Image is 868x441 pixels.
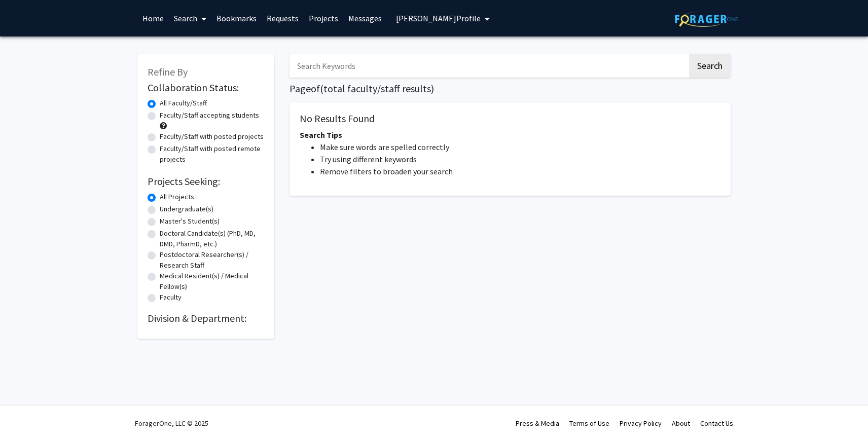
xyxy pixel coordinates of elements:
a: Home [137,1,169,36]
div: ForagerOne, LLC © 2025 [135,406,208,441]
label: Undergraduate(s) [160,204,213,214]
span: Search Tips [300,130,342,140]
h2: Projects Seeking: [148,175,264,188]
label: Postdoctoral Researcher(s) / Research Staff [160,249,264,271]
label: Faculty/Staff with posted remote projects [160,143,264,165]
img: ForagerOne Logo [675,11,738,27]
label: All Projects [160,192,194,202]
h1: Page of ( total faculty/staff results) [290,83,731,95]
li: Try using different keywords [320,153,720,165]
a: Bookmarks [211,1,262,36]
a: Press & Media [516,419,559,428]
label: Faculty [160,292,182,303]
a: About [672,419,690,428]
h2: Division & Department: [148,312,264,324]
span: [PERSON_NAME] Profile [396,13,481,23]
a: Contact Us [700,419,733,428]
li: Make sure words are spelled correctly [320,141,720,153]
a: Terms of Use [569,419,609,428]
li: Remove filters to broaden your search [320,165,720,177]
button: Search [689,54,731,78]
span: Refine By [148,65,188,78]
h5: No Results Found [300,113,720,125]
a: Requests [262,1,304,36]
label: Faculty/Staff with posted projects [160,131,264,142]
a: Projects [304,1,343,36]
a: Search [169,1,211,36]
nav: Page navigation [290,206,731,229]
label: Master's Student(s) [160,216,220,227]
label: All Faculty/Staff [160,98,207,108]
label: Doctoral Candidate(s) (PhD, MD, DMD, PharmD, etc.) [160,228,264,249]
label: Faculty/Staff accepting students [160,110,259,121]
input: Search Keywords [290,54,688,78]
h2: Collaboration Status: [148,82,264,94]
label: Medical Resident(s) / Medical Fellow(s) [160,271,264,292]
a: Privacy Policy [620,419,662,428]
a: Messages [343,1,387,36]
